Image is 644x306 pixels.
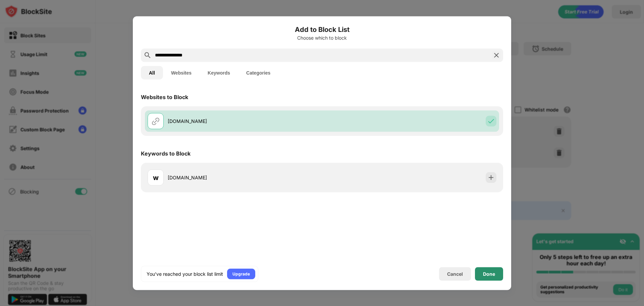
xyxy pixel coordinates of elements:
div: Websites to Block [141,93,188,100]
div: Cancel [447,271,463,277]
img: search-close [492,51,500,59]
img: url.svg [152,117,160,125]
div: [DOMAIN_NAME] [168,174,322,181]
div: Done [483,271,495,276]
div: Choose which to block [141,35,503,40]
button: Categories [238,66,278,79]
div: You’ve reached your block list limit [147,270,223,277]
img: search.svg [144,51,152,59]
div: [DOMAIN_NAME] [168,118,322,125]
button: Keywords [200,66,238,79]
div: Upgrade [232,270,250,277]
button: All [141,66,163,79]
div: Keywords to Block [141,150,191,157]
button: Websites [163,66,200,79]
h6: Add to Block List [141,24,503,34]
div: w [153,172,159,182]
